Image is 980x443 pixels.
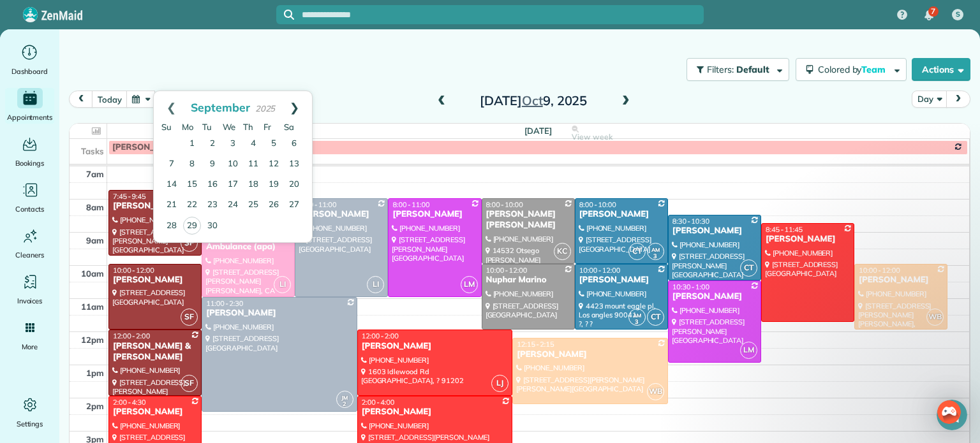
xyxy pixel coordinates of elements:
[937,400,967,430] iframe: Intercom live chat
[86,202,104,212] span: 8am
[161,216,182,236] a: 28
[818,64,890,75] span: Colored by
[5,88,54,124] a: Appointments
[765,234,850,245] div: [PERSON_NAME]
[112,142,274,152] span: [PERSON_NAME] off every other [DATE]
[202,134,223,154] a: 2
[554,243,571,260] span: KC
[5,226,54,261] a: Cleaners
[274,276,291,293] span: LI
[687,58,789,81] button: Filters: Default
[931,6,935,17] span: 7
[81,335,104,345] span: 12pm
[486,275,571,286] div: Nuphar Marino
[223,195,243,215] a: 24
[859,266,900,275] span: 10:00 - 12:00
[740,259,757,277] span: CT
[161,195,182,215] a: 21
[22,340,38,353] span: More
[92,91,127,108] button: today
[264,195,284,215] a: 26
[182,122,193,132] span: Monday
[277,91,312,123] a: Next
[367,276,384,293] span: LI
[361,407,509,418] div: [PERSON_NAME]
[912,58,970,81] button: Actions
[796,58,907,81] button: Colored byTeam
[572,132,612,142] span: View week
[161,154,182,175] a: 7
[112,407,198,418] div: [PERSON_NAME]
[205,308,353,319] div: [PERSON_NAME]
[113,331,150,340] span: 12:00 - 2:00
[486,200,523,209] span: 8:00 - 10:00
[648,251,664,263] small: 3
[362,331,399,340] span: 12:00 - 2:00
[15,249,44,261] span: Cleaners
[243,175,264,195] a: 18
[491,375,509,392] span: LJ
[284,10,294,20] svg: Focus search
[264,175,284,195] a: 19
[86,368,104,378] span: 1pm
[112,201,198,212] div: [PERSON_NAME]
[337,398,353,410] small: 2
[264,122,271,132] span: Friday
[11,65,48,78] span: Dashboard
[461,276,478,293] span: LM
[182,154,202,175] a: 8
[707,64,734,75] span: Filters:
[202,122,212,132] span: Tuesday
[5,42,54,78] a: Dashboard
[113,192,146,201] span: 7:45 - 9:45
[223,134,243,154] a: 3
[223,175,243,195] a: 17
[181,375,198,392] span: SF
[264,154,284,175] a: 12
[628,243,646,260] span: CT
[202,195,223,215] a: 23
[736,64,770,75] span: Default
[579,275,664,286] div: [PERSON_NAME]
[284,195,304,215] a: 27
[81,268,104,279] span: 10am
[112,275,198,286] div: [PERSON_NAME]
[223,154,243,175] a: 10
[86,235,104,245] span: 9am
[912,91,947,108] button: Day
[223,122,235,132] span: Wednesday
[647,383,664,400] span: WB
[86,401,104,411] span: 2pm
[740,342,757,359] span: LM
[284,134,304,154] a: 6
[926,309,944,326] span: WB
[161,122,172,132] span: Sunday
[5,272,54,307] a: Invoices
[182,175,202,195] a: 15
[191,100,250,114] span: September
[486,266,528,275] span: 10:00 - 12:00
[579,209,664,220] div: [PERSON_NAME]
[182,195,202,215] a: 22
[647,309,664,326] span: CT
[524,126,552,136] span: [DATE]
[672,291,757,302] div: [PERSON_NAME]
[243,122,253,132] span: Thursday
[672,282,709,291] span: 10:30 - 1:00
[17,294,43,307] span: Invoices
[579,200,616,209] span: 8:00 - 10:00
[916,1,942,29] div: 7 unread notifications
[255,103,276,113] span: 2025
[243,134,264,154] a: 4
[486,209,571,231] div: [PERSON_NAME] [PERSON_NAME]
[112,341,198,363] div: [PERSON_NAME] & [PERSON_NAME]
[522,92,543,108] span: Oct
[946,91,970,108] button: next
[299,209,384,220] div: [PERSON_NAME]
[579,266,621,275] span: 10:00 - 12:00
[154,91,189,123] a: Prev
[182,134,202,154] a: 1
[861,64,887,75] span: Team
[629,316,645,328] small: 3
[5,395,54,430] a: Settings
